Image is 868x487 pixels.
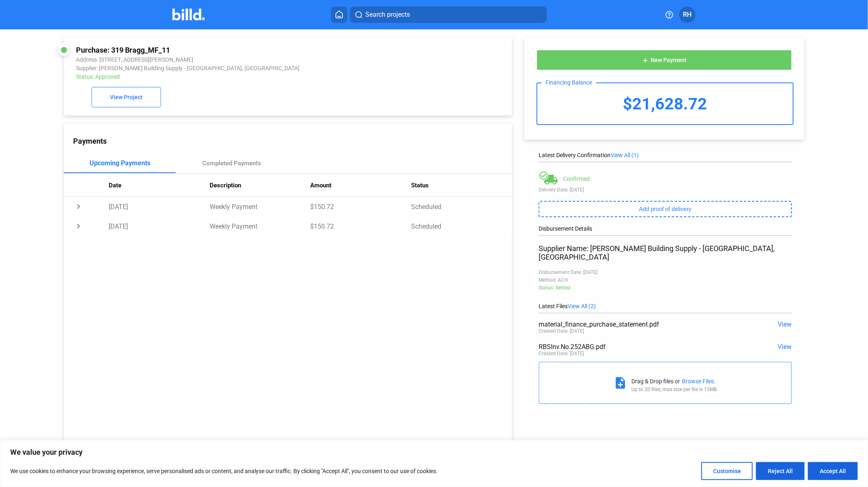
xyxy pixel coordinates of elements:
th: Description [210,174,311,197]
div: Latest Files [539,303,792,309]
div: $21,628.72 [537,83,793,124]
div: Up to 20 files, max size per file is 15MB [631,387,717,392]
td: Scheduled [411,197,512,216]
div: Purchase: 319 Bragg_MF_11 [76,46,415,54]
th: Amount [311,174,412,197]
td: Scheduled [411,216,512,236]
td: [DATE] [109,216,210,236]
div: material_finance_purchase_statement.pdf [539,320,741,328]
button: Customise [701,462,753,480]
div: Payments [73,137,512,145]
div: Created Date: [DATE] [539,328,584,334]
div: Financing Balance [541,79,596,86]
td: $150.72 [311,197,412,216]
p: We value your privacy [10,447,858,457]
div: Drag & Drop files or [631,378,680,385]
button: RH [679,7,696,23]
div: Confirmed [563,176,590,182]
div: Upcoming Payments [89,159,150,167]
button: Add proof of delivery [539,201,792,217]
td: Weekly Payment [210,216,311,236]
th: Date [109,174,210,197]
span: View All (1) [611,152,639,158]
span: Search projects [365,10,410,20]
mat-icon: add [642,57,649,64]
div: Address: [STREET_ADDRESS][PERSON_NAME] [76,56,415,63]
span: RH [683,10,692,20]
span: View [778,320,792,328]
span: View Project [110,94,143,101]
div: Delivery Date: [DATE] [539,187,792,193]
td: Weekly Payment [210,197,311,216]
div: Status: Settled [539,285,792,291]
div: RBSInv.No.252ABG.pdf [539,343,741,351]
th: Status [411,174,512,197]
div: Supplier: [PERSON_NAME] Building Supply - [GEOGRAPHIC_DATA], [GEOGRAPHIC_DATA] [76,65,415,71]
div: Disbursement Date: [DATE] [539,269,792,275]
div: Completed Payments [203,160,262,167]
span: View [778,343,792,351]
td: [DATE] [109,197,210,216]
p: We use cookies to enhance your browsing experience, serve personalised ads or content, and analys... [10,466,438,476]
span: New Payment [651,57,687,64]
div: Created Date: [DATE] [539,351,584,356]
div: Disbursement Details [539,225,792,232]
span: Add proof of delivery [639,206,691,212]
span: View All (2) [568,303,596,309]
button: New Payment [537,50,792,70]
div: Supplier Name: [PERSON_NAME] Building Supply - [GEOGRAPHIC_DATA], [GEOGRAPHIC_DATA] [539,244,792,261]
div: Status: Approved [76,73,415,80]
button: View Project [92,87,161,107]
td: $150.72 [311,216,412,236]
button: Reject All [756,462,805,480]
mat-icon: note_add [613,376,627,390]
div: Latest Delivery Confirmation [539,152,792,158]
button: Search projects [350,7,547,23]
img: Billd Company Logo [172,9,205,20]
div: Browse Files. [682,378,716,385]
button: Accept All [808,462,858,480]
div: Method: ACH [539,277,792,283]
